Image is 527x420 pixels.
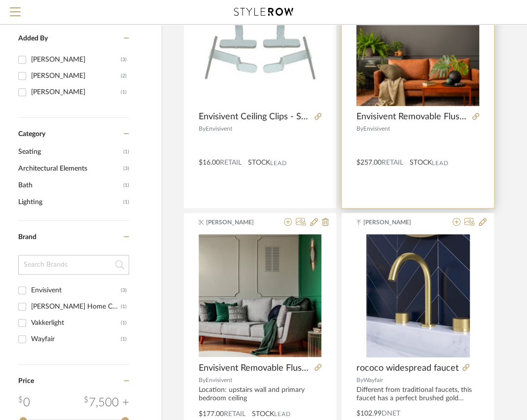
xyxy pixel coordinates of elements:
div: (1) [121,299,127,315]
span: [PERSON_NAME] [363,218,425,227]
span: By [199,377,206,383]
input: Search Brands [18,255,129,275]
div: (3) [121,52,127,68]
div: Envisivent [31,282,121,298]
span: Added By [18,35,48,42]
span: Envisivent [363,126,390,132]
div: (3) [121,282,127,298]
div: 7,500 + [84,394,129,412]
span: Lighting [18,194,121,210]
div: Wayfair [31,331,121,347]
div: (1) [121,331,127,347]
div: (1) [121,84,127,100]
span: Retail [224,411,246,418]
span: Envisivent Removable Flush Mount Air Return, 14" x 24" (Duct Opening)/Requires 16" x 26" Drywall ... [199,363,311,374]
span: (1) [123,194,129,210]
span: Architectural Elements [18,160,121,177]
span: Retail [382,159,403,166]
span: By [356,377,363,383]
span: Envisivent [206,126,232,132]
span: STOCK [410,158,432,168]
span: Lead [274,411,291,418]
span: By [199,126,206,132]
span: Lead [270,160,287,167]
span: Envisivent [206,377,232,383]
span: Envisivent Ceiling Clips - Set of 4 [199,111,311,122]
span: Price [18,378,34,385]
span: Seating [18,143,121,160]
span: Bath [18,177,121,194]
span: STOCK [248,158,270,168]
span: Lead [432,160,449,167]
img: Envisivent Removable Flush Mount Air Return, 14" x 24" (Duct Opening)/Requires 16" x 26" Drywall ... [199,234,321,357]
div: [PERSON_NAME] Home Collection [31,299,121,315]
div: [PERSON_NAME] [31,84,121,100]
div: 0 [18,394,30,412]
span: rococo widespread faucet [356,363,458,374]
span: [PERSON_NAME] [206,218,268,227]
span: By [356,126,363,132]
div: [PERSON_NAME] [31,52,121,68]
span: Category [18,130,45,139]
span: Envisivent Removable Flush Mount Air Return, 20" x 20" (Drywall Opening) [356,111,468,122]
span: Brand [18,234,36,241]
span: STOCK [252,409,274,420]
span: $257.00 [356,159,382,166]
span: DNET [382,410,400,417]
span: (1) [123,144,129,160]
span: (1) [123,177,129,193]
span: Retail [220,159,242,166]
div: [PERSON_NAME] [31,68,121,84]
div: Different from traditional faucets, this faucet has a perfect brushed gold appearance and can be ... [356,386,479,403]
span: $16.00 [199,159,220,166]
span: Wayfair [363,377,383,383]
span: $102.99 [356,410,382,417]
div: Location: upstairs wall and primary bedroom ceiling [199,386,321,403]
div: (1) [121,315,127,331]
div: (2) [121,68,127,84]
span: (3) [123,161,129,176]
div: Vakkerlight [31,315,121,331]
img: rococo widespread faucet [366,234,470,357]
span: $177.00 [199,411,224,418]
